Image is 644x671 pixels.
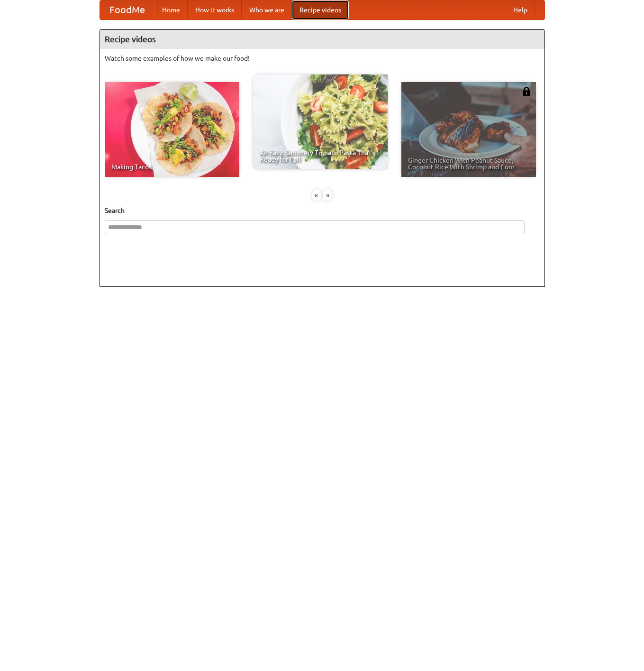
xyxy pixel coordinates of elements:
h4: Recipe videos [100,30,544,49]
a: Home [154,0,188,19]
a: How it works [188,0,242,19]
a: Who we are [242,0,292,19]
a: Making Tacos [105,82,239,177]
p: Watch some examples of how we make our food! [105,54,540,63]
span: Making Tacos [111,164,233,170]
a: An Easy, Summery Tomato Pasta That's Ready for Fall [253,74,388,169]
div: » [323,189,332,201]
img: 483408.png [522,87,531,96]
a: Recipe videos [292,0,349,19]
a: FoodMe [100,0,154,19]
div: « [312,189,321,201]
span: An Easy, Summery Tomato Pasta That's Ready for Fall [260,149,381,163]
a: Help [506,0,535,19]
h5: Search [105,206,540,215]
